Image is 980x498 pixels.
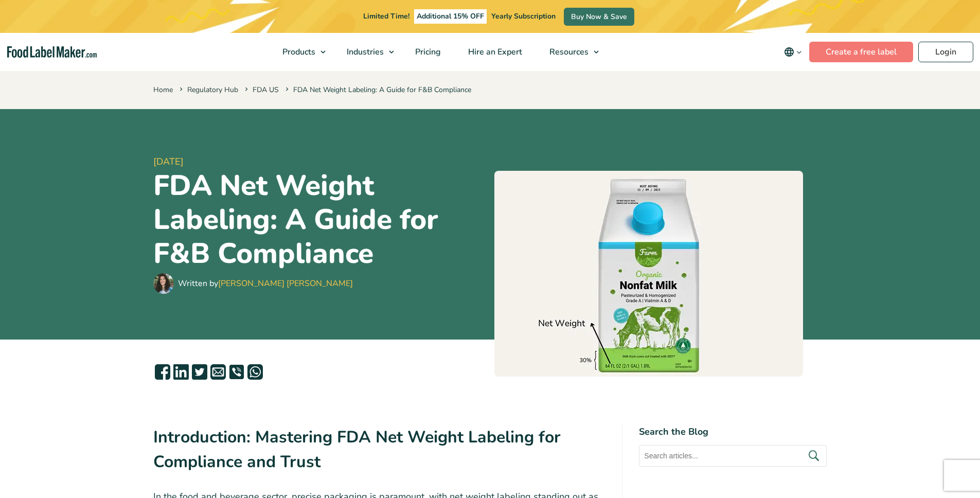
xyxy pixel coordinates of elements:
a: Home [153,85,173,95]
a: [PERSON_NAME] [PERSON_NAME] [218,278,353,289]
a: Buy Now & Save [564,8,634,26]
a: Resources [536,33,604,71]
a: Login [918,42,973,62]
a: Hire an Expert [455,33,533,71]
span: Resources [546,46,590,58]
span: Hire an Expert [465,46,523,58]
h1: FDA Net Weight Labeling: A Guide for F&B Compliance [153,169,486,271]
a: Industries [333,33,399,71]
span: Limited Time! [363,11,409,21]
a: Regulatory Hub [187,85,238,95]
div: Written by [178,277,353,290]
a: Create a free label [809,42,913,62]
span: Industries [344,46,385,58]
a: FDA US [253,85,279,95]
a: Products [269,33,331,71]
span: Additional 15% OFF [414,9,487,24]
span: FDA Net Weight Labeling: A Guide for F&B Compliance [283,85,471,95]
input: Search articles... [639,445,827,467]
strong: Introduction: Mastering FDA Net Weight Labeling for Compliance and Trust [153,426,561,473]
h4: Search the Blog [639,425,827,439]
span: Pricing [412,46,442,58]
a: Pricing [402,33,452,71]
span: [DATE] [153,155,486,169]
span: Products [279,46,316,58]
img: Maria Abi Hanna - Food Label Maker [153,273,174,294]
span: Yearly Subscription [491,11,556,21]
